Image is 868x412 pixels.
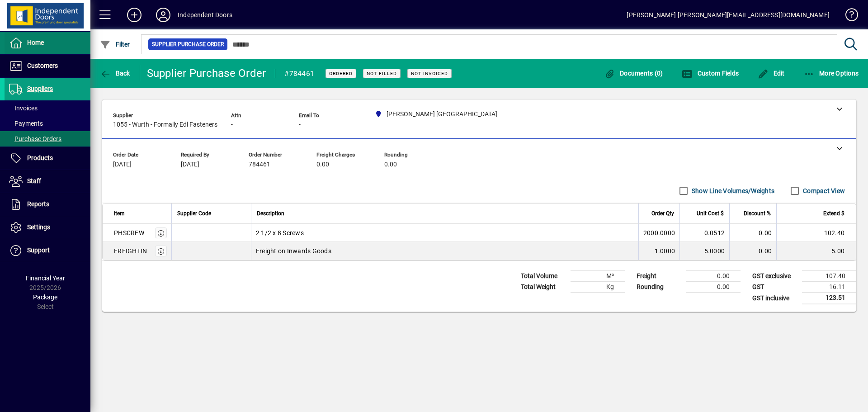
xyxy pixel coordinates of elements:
[748,271,802,282] td: GST exclusive
[682,70,739,77] span: Custom Fields
[256,228,304,237] span: 2 1/2 x 8 Screws
[801,186,845,195] label: Compact View
[729,242,776,260] td: 0.00
[571,271,625,282] td: M³
[5,239,90,262] a: Support
[367,71,397,76] span: Not Filled
[9,104,38,112] span: Invoices
[5,32,90,54] a: Home
[729,224,776,242] td: 0.00
[602,65,665,81] button: Documents (0)
[26,275,65,282] span: Financial Year
[802,293,856,304] td: 123.51
[177,208,211,218] span: Supplier Code
[284,66,314,81] div: #784461
[113,161,132,168] span: [DATE]
[516,271,571,282] td: Total Volume
[802,271,856,282] td: 107.40
[114,208,125,218] span: Item
[651,208,674,218] span: Order Qty
[27,62,58,69] span: Customers
[147,66,266,81] div: Supplier Purchase Order
[758,70,785,77] span: Edit
[27,223,50,231] span: Settings
[776,242,856,260] td: 5.00
[256,246,331,256] span: Freight on Inwards Goods
[690,186,774,195] label: Show Line Volumes/Weights
[316,161,329,168] span: 0.00
[839,2,857,31] a: Knowledge Base
[604,70,663,77] span: Documents (0)
[5,131,90,147] a: Purchase Orders
[679,224,729,242] td: 0.0512
[27,246,50,254] span: Support
[679,242,729,260] td: 5.0000
[257,208,284,218] span: Description
[516,282,571,293] td: Total Weight
[113,121,217,128] span: 1055 - Wurth - Formally Edl Fasteners
[27,177,41,185] span: Staff
[638,224,679,242] td: 2000.0000
[249,161,270,168] span: 784461
[697,208,724,218] span: Unit Cost $
[98,36,132,52] button: Filter
[5,193,90,216] a: Reports
[755,65,787,81] button: Edit
[98,65,132,81] button: Back
[100,41,130,48] span: Filter
[27,85,53,92] span: Suppliers
[638,242,679,260] td: 1.0000
[5,116,90,131] a: Payments
[231,121,233,128] span: -
[686,271,741,282] td: 0.00
[802,282,856,293] td: 16.11
[33,294,57,301] span: Package
[571,282,625,293] td: Kg
[679,65,741,81] button: Custom Fields
[114,228,144,237] div: PHSCREW
[100,70,130,77] span: Back
[744,208,771,218] span: Discount %
[120,7,149,23] button: Add
[5,216,90,239] a: Settings
[90,65,140,81] app-page-header-button: Back
[9,135,61,142] span: Purchase Orders
[802,65,861,81] button: More Options
[627,8,830,22] div: [PERSON_NAME] [PERSON_NAME][EMAIL_ADDRESS][DOMAIN_NAME]
[181,161,199,168] span: [DATE]
[27,154,53,161] span: Products
[5,170,90,193] a: Staff
[152,40,224,49] span: Supplier Purchase Order
[776,224,856,242] td: 102.40
[5,147,90,170] a: Products
[149,7,178,23] button: Profile
[9,120,43,127] span: Payments
[748,282,802,293] td: GST
[823,208,844,218] span: Extend $
[686,282,741,293] td: 0.00
[632,271,686,282] td: Freight
[748,293,802,304] td: GST inclusive
[299,121,301,128] span: -
[329,71,353,76] span: Ordered
[632,282,686,293] td: Rounding
[411,71,448,76] span: Not Invoiced
[384,161,397,168] span: 0.00
[27,200,49,208] span: Reports
[5,100,90,116] a: Invoices
[178,8,232,22] div: Independent Doors
[114,246,147,256] div: FREIGHTIN
[5,55,90,77] a: Customers
[804,70,859,77] span: More Options
[27,39,44,46] span: Home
